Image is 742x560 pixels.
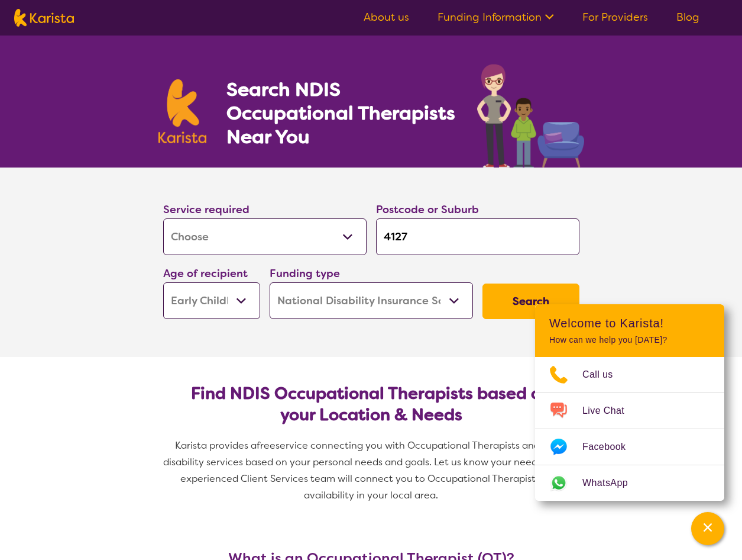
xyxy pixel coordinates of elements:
a: For Providers [582,10,648,24]
span: Karista provides a [175,439,257,452]
span: Facebook [582,438,640,456]
ul: Choose channel [535,357,724,501]
p: How can we help you [DATE]? [549,335,710,345]
button: Search [482,284,579,319]
h2: Welcome to Karista! [549,316,710,330]
img: Karista logo [158,79,207,143]
span: Live Chat [582,402,639,420]
input: Type [376,218,579,255]
label: Funding type [270,266,340,281]
label: Service required [163,202,250,217]
span: Call us [582,366,627,384]
div: Channel Menu [535,304,724,501]
a: Web link opens in a new tab. [535,465,724,501]
img: Karista logo [14,9,74,27]
label: Postcode or Suburb [376,202,479,217]
span: WhatsApp [582,474,642,492]
label: Age of recipient [163,266,248,281]
img: occupational-therapy [477,64,584,168]
a: Blog [676,10,699,24]
h1: Search NDIS Occupational Therapists Near You [226,78,456,149]
h2: Find NDIS Occupational Therapists based on your Location & Needs [173,383,570,426]
button: Channel Menu [691,512,724,545]
a: About us [364,10,409,24]
a: Funding Information [438,10,554,24]
span: service connecting you with Occupational Therapists and other disability services based on your p... [163,439,582,501]
span: free [257,439,276,452]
